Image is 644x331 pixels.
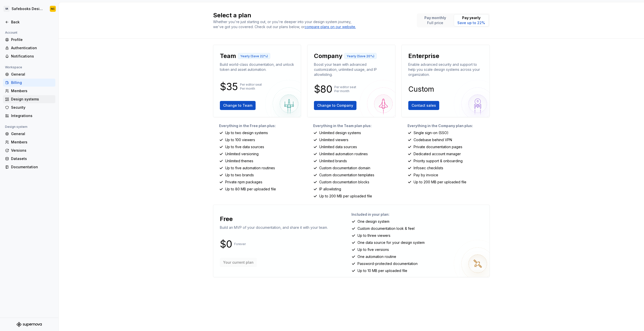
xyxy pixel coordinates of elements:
p: Up to two brands [225,173,254,178]
p: Yearly (Save 20%) [347,54,374,58]
div: Documentation [11,164,53,170]
div: General [11,131,53,136]
button: SASafebooks Design SystemNC [1,3,57,14]
p: Up to five versions [357,247,389,252]
p: Infosec checklists [414,165,443,171]
a: Authentication [3,44,55,52]
span: Contact sales [412,103,436,108]
p: Unlimited design systems [319,130,361,135]
p: Unlimited themes [225,158,253,163]
h2: Select a plan [213,11,411,19]
a: Members [3,138,55,146]
button: Pay monthlyFull price [418,14,453,26]
p: Forever [234,242,246,246]
div: Billing [11,80,53,85]
p: Pay monthly [424,15,446,20]
a: Documentation [3,163,55,171]
p: $35 [220,84,238,90]
a: Profile [3,36,55,44]
p: Pay yearly [457,15,485,20]
p: Custom documentation templates [319,173,374,178]
a: Members [3,87,55,95]
p: Up to five automation routines [225,165,275,171]
p: Company [314,52,342,60]
div: NC [51,7,55,11]
p: Password-protected documentation [357,261,418,266]
p: Up to three viewers [357,233,390,238]
span: Change to Company [317,103,353,108]
a: Datasets [3,155,55,163]
p: Unlimited data sources [319,144,357,149]
p: Per editor seat Per month [334,85,356,93]
p: Team [220,52,236,60]
a: Security [3,103,55,112]
div: Versions [11,148,53,153]
div: Integrations [11,113,53,118]
a: General [3,130,55,138]
a: Back [3,18,55,26]
p: Yearly (Save 22%) [240,54,268,58]
p: Unlimited versioning [225,151,259,156]
div: General [11,72,53,77]
div: Datasets [11,156,53,161]
span: Change to Team [223,103,252,108]
p: Unlimited automation routines [319,151,368,156]
button: Pay yearlySave up to 22% [454,14,489,26]
p: Private npm packages [225,180,262,185]
div: Profile [11,37,53,42]
svg: Supernova Logo [17,322,42,327]
div: Whether you're just starting out, or you're deeper into your design system journey, we've got you... [213,19,359,29]
p: Up to 200 MB per uploaded file [319,194,372,199]
p: Up to 100 viewers [225,137,255,142]
p: One design system [357,219,389,224]
div: Design systems [11,97,53,102]
p: Pay by invoice [414,173,438,178]
p: IP allowlisting [319,187,341,192]
p: Unlimited viewers [319,137,348,142]
a: compare plans on our website. [305,24,356,29]
a: Notifications [3,52,55,60]
div: Members [11,88,53,93]
p: Private documentation pages [414,144,462,149]
p: $0 [220,241,232,247]
p: Dedicated account manager [414,151,461,156]
a: General [3,70,55,78]
p: Up to 200 MB per uploaded file [414,180,466,185]
a: Design systems [3,95,55,103]
p: Custom documentation blocks [319,180,369,185]
button: Change to Team [220,101,256,110]
div: Authentication [11,45,53,50]
div: SA [4,6,10,12]
div: Members [11,140,53,145]
div: Back [11,20,53,25]
p: $80 [314,86,332,92]
div: Safebooks Design System [12,6,44,11]
p: Enterprise [408,52,439,60]
p: Custom documentation domain [319,165,370,171]
p: Enable advanced security and support to help you scale design systems across your organization. [408,62,483,77]
p: Codebase behind VPN [414,137,452,142]
p: Per editor seat Per month [240,83,262,91]
p: Custom [408,86,434,92]
p: Full price [424,20,446,25]
button: Contact sales [408,101,439,110]
p: Up to 80 MB per uploaded file [225,187,276,192]
p: Unlimited brands [319,158,347,163]
a: Versions [3,146,55,154]
div: Account [3,30,19,36]
div: Workspace [3,64,24,70]
p: Single sign-on (SSO) [414,130,449,135]
div: Notifications [11,54,53,59]
p: Up to 10 MB per uploaded file [357,268,407,273]
div: Security [11,105,53,110]
p: Boost your team with advanced customization, unlimited usage, and IP allowlisting. [314,62,389,77]
a: Billing [3,79,55,87]
p: Build an MVP of your documentation, and share it with your team. [220,225,328,230]
p: Custom documentation look & feel [357,226,415,231]
button: Change to Company [314,101,356,110]
p: Priority support & onboarding [414,158,463,163]
p: One automation routine [357,254,396,259]
p: Everything in the Team plan plus: [313,123,395,128]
